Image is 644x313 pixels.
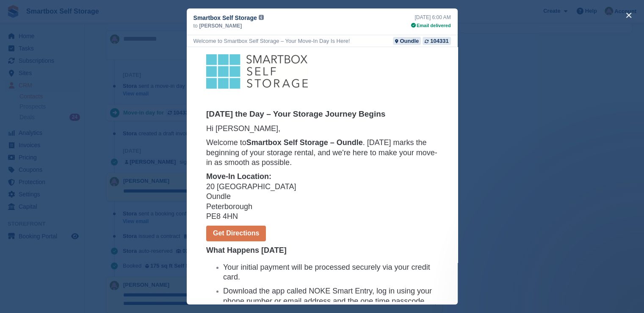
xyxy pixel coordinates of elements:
strong: What Happens [DATE] [19,199,100,207]
span: to [193,22,198,30]
strong: Smartbox Self Storage – Oundle [60,91,176,100]
span: PE8 4HN [19,165,51,173]
span: Peterborough [19,155,66,164]
span: 20 [GEOGRAPHIC_DATA] [19,135,109,144]
h5: [DATE] the Day – Your Storage Journey Begins [19,62,252,73]
a: Get Directions [19,179,79,194]
div: Oundle [400,37,419,45]
div: Welcome to Smartbox Self Storage – Your Move-In Day Is Here! [193,37,350,45]
a: Oundle [393,37,421,45]
h6: Welcome to . [DATE] marks the beginning of your storage rental, and we're here to make your move-... [19,91,252,120]
a: 104331 [423,37,451,45]
span: Smartbox Self Storage [193,14,257,22]
h6: Your initial payment will be processed securely via your credit card. [36,215,252,235]
img: Smartbox Self Storage Logo [19,7,121,42]
span: Oundle [19,145,44,154]
strong: Move-In Location: [19,125,85,134]
img: icon-info-grey-7440780725fd019a000dd9b08b2336e03edf1995a4989e88bcd33f0948082b44.svg [259,15,264,20]
div: 104331 [430,37,448,45]
span: [PERSON_NAME] [199,22,242,30]
div: [DATE] 6:00 AM [411,14,451,21]
h6: Hi [PERSON_NAME], [19,77,252,87]
div: Email delivered [411,22,451,29]
h6: Download the app called NOKE Smart Entry, log in using your phone number or email address and the... [36,239,252,289]
button: close [622,8,636,22]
